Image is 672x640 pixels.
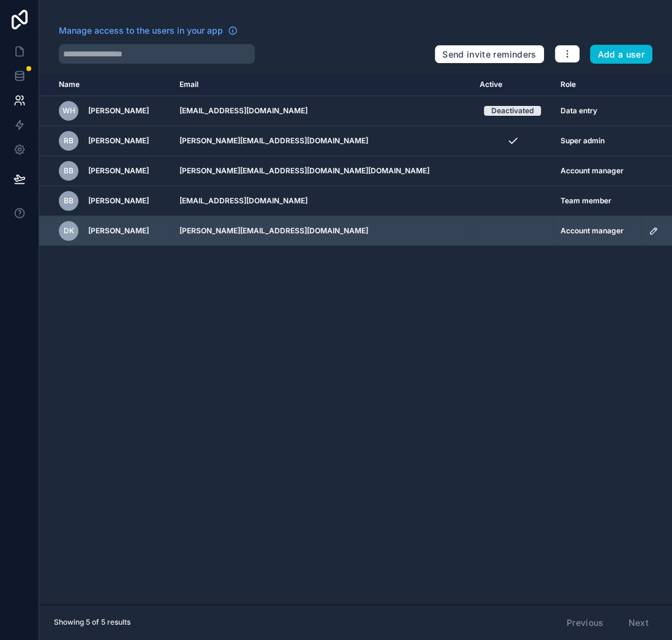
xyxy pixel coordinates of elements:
[172,186,472,216] td: [EMAIL_ADDRESS][DOMAIN_NAME]
[172,96,472,126] td: [EMAIL_ADDRESS][DOMAIN_NAME]
[64,166,74,176] span: BB
[172,126,472,156] td: [PERSON_NAME][EMAIL_ADDRESS][DOMAIN_NAME]
[553,73,641,96] th: Role
[39,73,172,96] th: Name
[59,24,223,37] span: Manage access to the users in your app
[172,73,472,96] th: Email
[561,136,605,146] span: Super admin
[472,73,553,96] th: Active
[561,226,624,236] span: Account manager
[561,196,611,206] span: Team member
[59,24,238,37] a: Manage access to the users in your app
[491,106,534,116] div: Deactivated
[88,196,149,206] span: [PERSON_NAME]
[88,136,149,146] span: [PERSON_NAME]
[172,216,472,246] td: [PERSON_NAME][EMAIL_ADDRESS][DOMAIN_NAME]
[64,196,74,206] span: BB
[172,156,472,186] td: [PERSON_NAME][EMAIL_ADDRESS][DOMAIN_NAME][DOMAIN_NAME]
[54,617,130,627] span: Showing 5 of 5 results
[64,136,74,146] span: RB
[88,226,149,236] span: [PERSON_NAME]
[64,226,74,236] span: DK
[39,73,672,604] div: scrollable content
[590,45,653,64] button: Add a user
[88,106,149,116] span: [PERSON_NAME]
[561,106,597,116] span: Data entry
[561,166,624,176] span: Account manager
[62,106,75,116] span: WH
[434,45,544,64] button: Send invite reminders
[88,166,149,176] span: [PERSON_NAME]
